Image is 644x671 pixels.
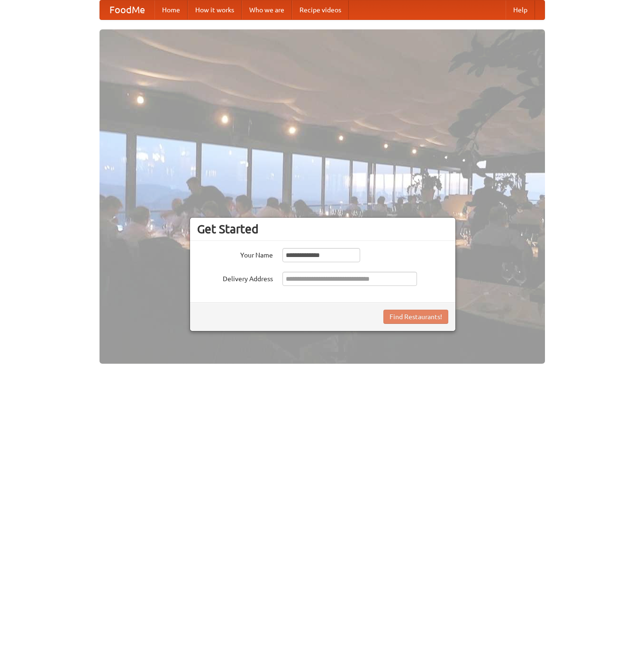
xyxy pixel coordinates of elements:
[154,0,188,19] a: Home
[506,0,535,19] a: Help
[383,310,448,324] button: Find Restaurants!
[197,272,273,284] label: Delivery Address
[197,248,273,260] label: Your Name
[292,0,349,19] a: Recipe videos
[242,0,292,19] a: Who we are
[188,0,242,19] a: How it works
[197,222,448,236] h3: Get Started
[100,0,154,19] a: FoodMe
